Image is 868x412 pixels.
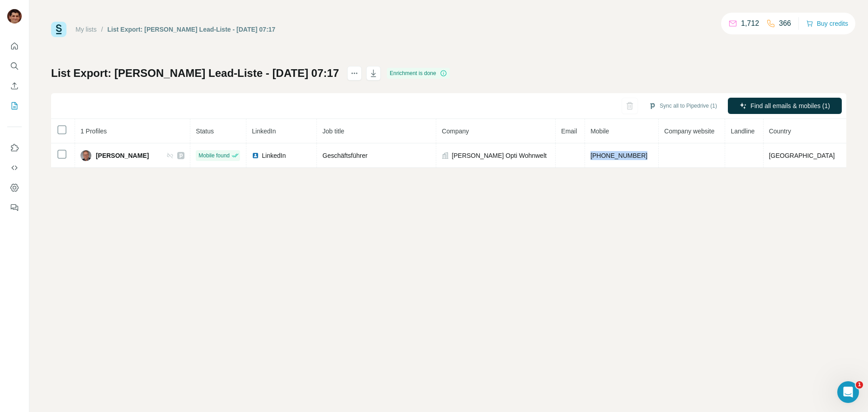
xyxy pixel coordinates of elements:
[108,25,276,34] div: List Export: [PERSON_NAME] Lead-Liste - [DATE] 07:17
[198,152,230,160] span: Mobile found
[96,151,149,160] span: [PERSON_NAME]
[51,66,339,81] h1: List Export: [PERSON_NAME] Lead-Liste - [DATE] 07:17
[7,180,22,196] button: Dashboard
[101,25,103,34] li: /
[750,101,830,110] span: Find all emails & mobiles (1)
[322,128,344,135] span: Job title
[252,128,276,135] span: LinkedIn
[7,98,22,114] button: My lists
[728,98,842,114] button: Find all emails & mobiles (1)
[80,150,91,161] img: Avatar
[590,152,647,159] span: [PHONE_NUMBER]
[837,381,859,403] iframe: Intercom live chat
[779,18,791,29] p: 366
[590,128,609,135] span: Mobile
[347,66,362,81] button: actions
[7,199,22,216] button: Feedback
[7,38,22,54] button: Quick start
[856,381,863,388] span: 1
[806,17,848,30] button: Buy credits
[196,128,214,135] span: Status
[51,22,66,37] img: Surfe Logo
[731,128,755,135] span: Landline
[741,18,759,29] p: 1,712
[7,58,22,74] button: Search
[7,78,22,94] button: Enrich CSV
[561,128,577,135] span: Email
[7,9,22,24] img: Avatar
[769,152,835,159] span: [GEOGRAPHIC_DATA]
[664,128,714,135] span: Company website
[452,151,547,160] span: [PERSON_NAME] Opti Wohnwelt
[387,68,450,79] div: Enrichment is done
[262,151,286,160] span: LinkedIn
[322,152,368,159] span: Geschäftsführer
[642,99,723,113] button: Sync all to Pipedrive (1)
[80,128,107,135] span: 1 Profiles
[7,140,22,156] button: Use Surfe on LinkedIn
[252,152,259,159] img: LinkedIn logo
[769,128,791,135] span: Country
[442,128,469,135] span: Company
[75,26,97,33] a: My lists
[7,160,22,176] button: Use Surfe API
